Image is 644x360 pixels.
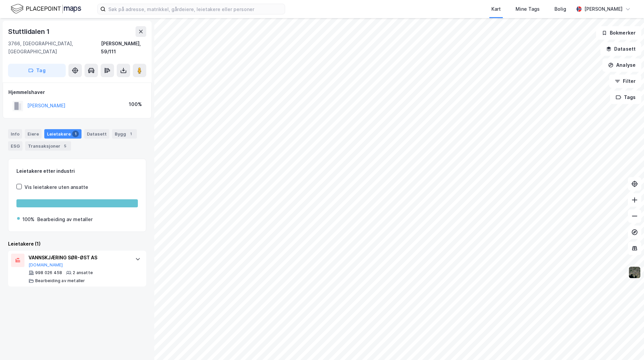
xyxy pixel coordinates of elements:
div: Leietakere [44,129,82,139]
div: Info [8,129,22,139]
div: Kontrollprogram for chat [610,328,644,360]
div: Bearbeiding av metaller [37,215,93,223]
div: Leietakere etter industri [16,167,138,175]
input: Søk på adresse, matrikkel, gårdeiere, leietakere eller personer [106,4,285,14]
div: 3766, [GEOGRAPHIC_DATA], [GEOGRAPHIC_DATA] [8,40,101,56]
img: 9k= [628,266,641,279]
div: Eiere [25,129,42,139]
div: Stuttlidalen 1 [8,26,51,37]
div: 100% [22,215,35,223]
div: 1 [127,131,134,137]
button: Datasett [600,42,641,56]
div: Bolig [554,5,566,13]
div: ESG [8,141,22,151]
button: Bokmerker [596,26,641,40]
div: Transaksjoner [25,141,71,151]
button: Filter [609,74,641,88]
div: 100% [129,100,142,108]
button: Tags [610,91,641,104]
div: [PERSON_NAME], 59/111 [101,40,146,56]
div: Datasett [84,129,109,139]
div: 5 [62,143,68,149]
button: Tag [8,64,66,77]
button: Analyse [602,58,641,72]
div: Bygg [112,129,137,139]
div: VANNSKJÆRING SØR-ØST AS [29,254,128,262]
div: Vis leietakere uten ansatte [24,183,88,191]
div: Mine Tags [516,5,540,13]
div: Hjemmelshaver [8,88,146,96]
div: 2 ansatte [73,270,93,275]
img: logo.f888ab2527a4732fd821a326f86c7f29.svg [11,3,81,15]
div: Kart [491,5,501,13]
div: Bearbeiding av metaller [35,278,85,284]
div: 998 026 458 [35,270,62,275]
div: [PERSON_NAME] [584,5,623,13]
div: Leietakere (1) [8,240,146,248]
iframe: Chat Widget [610,328,644,360]
button: [DOMAIN_NAME] [29,262,63,268]
div: 1 [72,131,79,137]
